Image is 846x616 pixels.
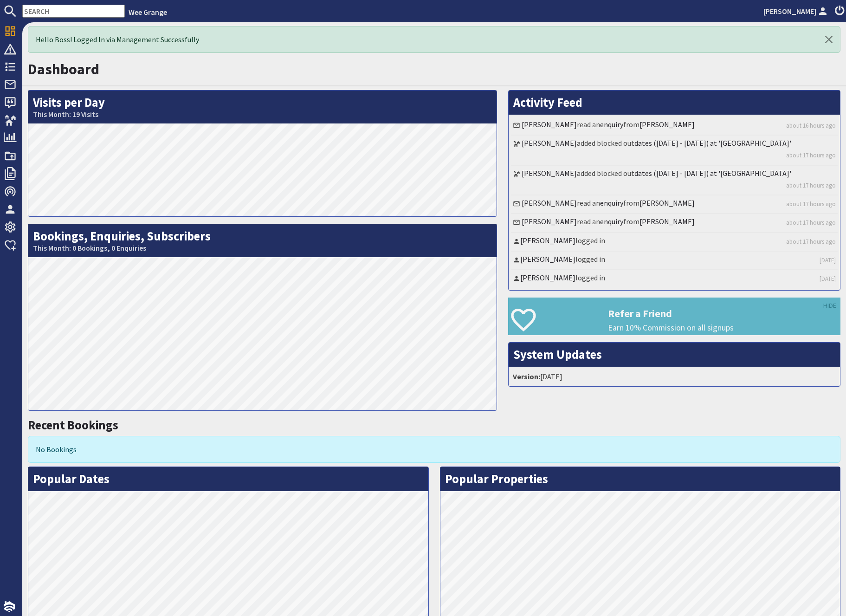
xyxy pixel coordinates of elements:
a: [PERSON_NAME] [763,6,829,17]
a: about 17 hours ago [786,181,836,190]
li: added blocked out [511,166,838,195]
li: [DATE] [511,369,838,384]
a: HIDE [823,301,836,311]
a: [PERSON_NAME] [522,169,577,178]
a: [PERSON_NAME] [522,120,577,129]
div: No Bookings [28,436,840,463]
small: This Month: 19 Visits [33,110,492,119]
a: Refer a Friend Earn 10% Commission on all signups [508,298,840,335]
h3: Refer a Friend [608,307,840,319]
a: Recent Bookings [28,417,118,433]
a: Wee Grange [129,7,167,17]
li: logged in [511,270,838,288]
a: enquiry [600,198,623,207]
a: [PERSON_NAME] [522,198,577,207]
a: System Updates [513,347,602,362]
a: [PERSON_NAME] [522,217,577,226]
strong: Version: [513,372,540,381]
a: [PERSON_NAME] [522,138,577,148]
p: Earn 10% Commission on all signups [608,322,840,334]
a: [DATE] [820,274,836,283]
input: SEARCH [22,5,125,18]
a: about 16 hours ago [786,121,836,130]
a: Dashboard [28,60,99,78]
li: logged in [511,252,838,270]
a: [PERSON_NAME] [520,236,575,245]
small: This Month: 0 Bookings, 0 Enquiries [33,244,492,253]
li: read an from [511,214,838,233]
li: logged in [511,233,838,252]
a: [PERSON_NAME] [520,273,575,282]
a: about 17 hours ago [786,218,836,227]
li: added blocked out [511,136,838,165]
a: enquiry [600,217,623,226]
a: dates ([DATE] - [DATE]) at '[GEOGRAPHIC_DATA]' [634,138,791,148]
h2: Visits per Day [28,91,497,123]
a: [PERSON_NAME] [520,254,575,264]
a: [DATE] [820,256,836,265]
h2: Popular Properties [440,467,840,491]
a: [PERSON_NAME] [639,120,695,129]
a: about 17 hours ago [786,151,836,160]
a: about 17 hours ago [786,200,836,208]
a: [PERSON_NAME] [639,198,695,207]
img: staytech_i_w-64f4e8e9ee0a9c174fd5317b4b171b261742d2d393467e5bdba4413f4f884c10.svg [4,601,15,612]
a: enquiry [600,120,623,129]
a: [PERSON_NAME] [639,217,695,226]
li: read an from [511,195,838,214]
h2: Popular Dates [28,467,428,491]
a: Activity Feed [513,95,582,110]
div: Hello Boss! Logged In via Management Successfully [28,26,840,53]
h2: Bookings, Enquiries, Subscribers [28,224,497,257]
a: dates ([DATE] - [DATE]) at '[GEOGRAPHIC_DATA]' [634,169,791,178]
a: about 17 hours ago [786,237,836,246]
li: read an from [511,117,838,136]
